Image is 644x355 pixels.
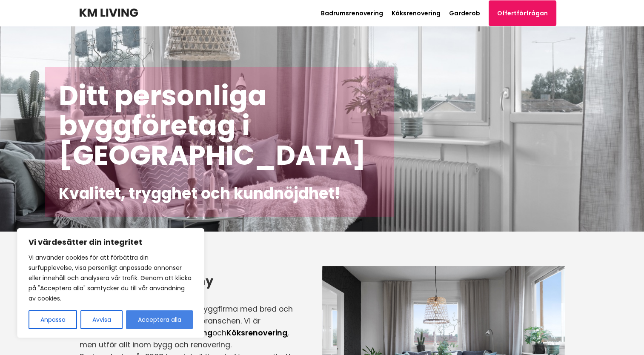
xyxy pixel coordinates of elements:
[449,9,480,17] a: Garderob
[29,252,193,303] p: Vi använder cookies för att förbättra din surfupplevelse, visa personligt anpassade annonser elle...
[59,184,381,203] h2: Kvalitet, trygghet och kundnöjdhet!
[29,237,193,247] p: Vi värdesätter din integritet
[392,9,441,17] a: Köksrenovering
[226,328,287,338] a: Köksrenovering
[126,310,193,329] button: Acceptera alla
[29,310,77,329] button: Anpassa
[59,81,381,170] h1: Ditt personliga byggföretag i [GEOGRAPHIC_DATA]
[489,0,556,26] a: Offertförfrågan
[80,9,138,17] img: KM Living
[321,9,383,17] a: Badrumsrenovering
[80,310,123,329] button: Avvisa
